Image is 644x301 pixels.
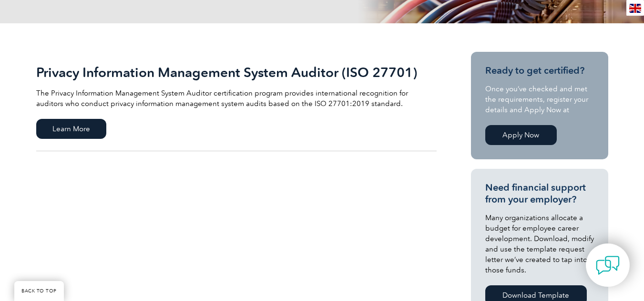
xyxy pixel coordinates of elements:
span: Learn More [36,119,106,139]
img: contact-chat.png [596,253,620,277]
img: en [629,4,641,13]
p: Once you’ve checked and met the requirements, register your details and Apply Now at [485,84,594,115]
p: The Privacy Information Management System Auditor certification program provides international re... [36,88,437,109]
a: Privacy Information Management System Auditor (ISO 27701) The Privacy Information Management Syst... [36,52,437,151]
a: Apply Now [485,125,557,145]
h2: Privacy Information Management System Auditor (ISO 27701) [36,65,437,80]
a: BACK TO TOP [14,281,64,301]
p: Many organizations allocate a budget for employee career development. Download, modify and use th... [485,213,594,275]
h3: Need financial support from your employer? [485,182,594,205]
h3: Ready to get certified? [485,65,594,77]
